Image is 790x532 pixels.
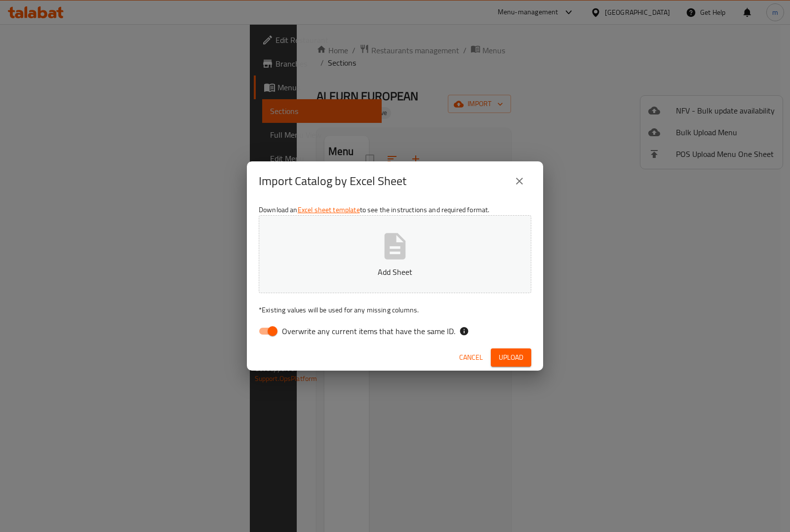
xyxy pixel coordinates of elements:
button: Upload [491,348,531,367]
p: Existing values will be used for any missing columns. [259,305,531,315]
span: Overwrite any current items that have the same ID. [282,325,455,337]
div: Download an to see the instructions and required format. [247,201,543,344]
span: Upload [499,351,523,364]
button: Add Sheet [259,215,531,293]
button: Cancel [455,348,487,367]
button: close [508,169,531,193]
svg: If the overwrite option isn't selected, then the items that match an existing ID will be ignored ... [459,326,469,336]
p: Add Sheet [274,266,516,278]
a: Excel sheet template [298,203,360,216]
h2: Import Catalog by Excel Sheet [259,173,406,189]
span: Cancel [459,351,483,364]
